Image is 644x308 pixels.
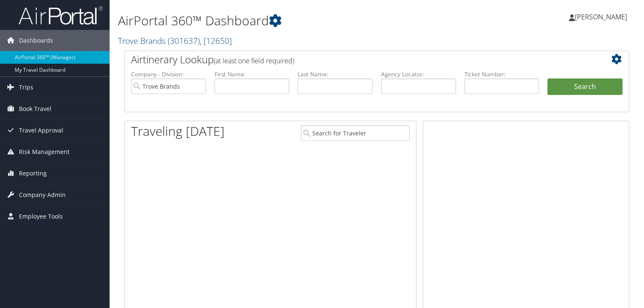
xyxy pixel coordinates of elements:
[168,35,200,46] span: ( 301637 )
[131,122,225,140] h1: Traveling [DATE]
[19,120,63,141] span: Travel Approval
[19,30,53,51] span: Dashboards
[200,35,232,46] span: , [ 12650 ]
[19,184,66,205] span: Company Admin
[381,70,456,78] label: Agency Locator:
[215,70,290,78] label: First Name:
[569,4,636,30] a: [PERSON_NAME]
[118,12,463,30] h1: AirPortal 360™ Dashboard
[301,125,410,141] input: Search for Traveler
[118,35,232,46] a: Trove Brands
[575,12,627,22] span: [PERSON_NAME]
[547,78,623,95] button: Search
[19,141,70,162] span: Risk Management
[19,163,47,184] span: Reporting
[464,70,539,78] label: Ticket Number:
[131,70,206,78] label: Company - Division:
[19,98,51,119] span: Book Travel
[19,77,33,98] span: Trips
[214,56,294,65] span: (at least one field required)
[298,70,373,78] label: Last Name:
[131,52,580,67] h2: Airtinerary Lookup
[19,5,103,25] img: airportal-logo.png
[19,206,63,227] span: Employee Tools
